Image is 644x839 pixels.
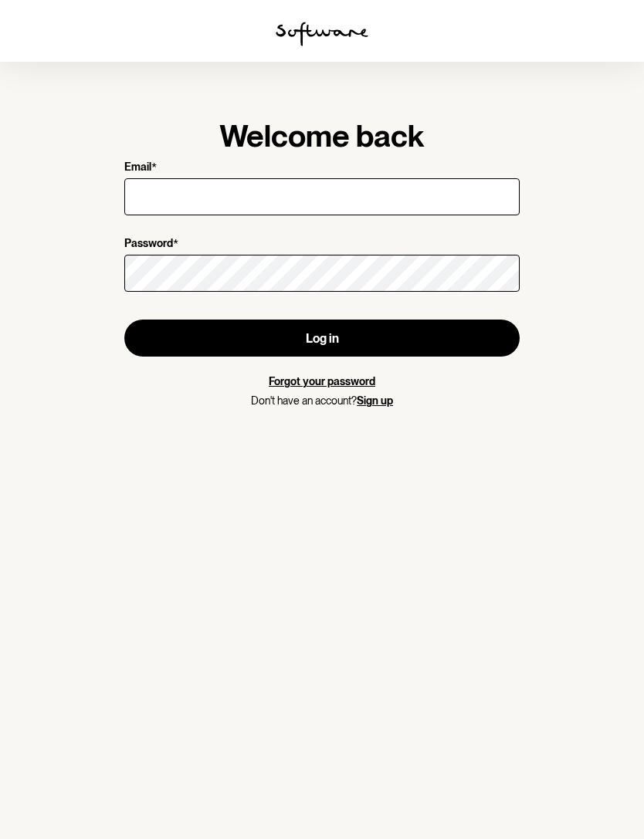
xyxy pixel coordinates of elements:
p: Don't have an account? [124,394,520,408]
img: software logo [276,22,368,46]
p: Password [124,237,173,252]
a: Sign up [357,394,393,407]
p: Email [124,161,151,175]
a: Forgot your password [269,375,375,387]
h1: Welcome back [124,117,520,154]
button: Log in [124,320,520,357]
